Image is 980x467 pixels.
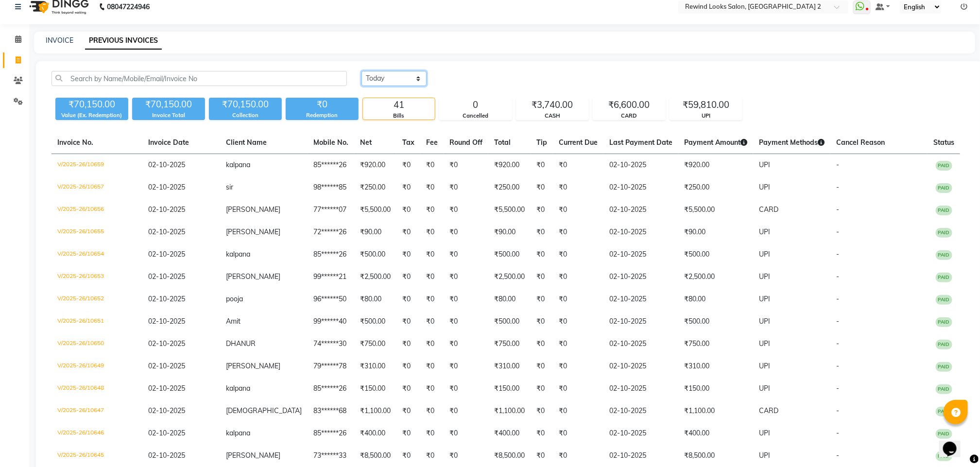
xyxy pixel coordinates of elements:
td: ₹0 [396,445,420,467]
td: ₹920.00 [488,154,531,177]
td: ₹0 [420,288,444,311]
td: ₹150.00 [488,378,531,400]
span: Total [494,138,511,147]
span: PAID [936,407,952,416]
span: PAID [936,451,952,461]
td: ₹5,500.00 [678,199,753,221]
td: 02-10-2025 [603,422,678,445]
td: V/2025-26/10654 [52,243,142,266]
span: PAID [936,362,952,372]
td: ₹0 [396,355,420,378]
td: ₹0 [553,422,603,445]
span: kalpana [226,160,250,169]
td: V/2025-26/10648 [52,378,142,400]
span: - [836,384,839,393]
td: 02-10-2025 [603,288,678,311]
span: UPI [759,183,770,191]
div: UPI [670,112,742,120]
td: ₹1,100.00 [354,400,396,422]
span: Round Off [449,138,482,147]
td: ₹500.00 [488,243,531,266]
span: [PERSON_NAME] [226,227,280,236]
span: Payment Methods [759,138,825,147]
span: PAID [936,384,952,394]
div: ₹3,740.00 [516,98,588,112]
td: ₹400.00 [354,422,396,445]
td: 02-10-2025 [603,154,678,177]
span: Invoice No. [57,138,93,147]
span: Tip [536,138,547,147]
span: PAID [936,228,952,238]
td: ₹500.00 [354,243,396,266]
div: ₹70,150.00 [55,98,128,111]
span: UPI [759,250,770,259]
span: - [836,294,839,303]
td: ₹920.00 [354,154,396,177]
span: PAID [936,429,952,439]
span: - [836,250,839,259]
td: ₹310.00 [678,355,753,378]
td: V/2025-26/10646 [52,422,142,445]
td: 02-10-2025 [603,243,678,266]
td: ₹0 [444,221,488,243]
span: 02-10-2025 [148,451,185,460]
td: ₹0 [396,400,420,422]
span: - [836,272,839,281]
span: pooja [226,294,243,303]
td: ₹0 [420,199,444,221]
span: Client Name [226,138,267,147]
td: ₹0 [444,176,488,199]
span: Cancel Reason [836,138,885,147]
td: ₹0 [420,243,444,266]
td: ₹0 [531,378,553,400]
td: 02-10-2025 [603,266,678,288]
span: - [836,406,839,415]
span: UPI [759,451,770,460]
div: Collection [209,111,282,120]
span: - [836,339,839,348]
div: 0 [440,98,512,112]
td: ₹150.00 [354,378,396,400]
td: ₹0 [553,288,603,311]
div: ₹6,600.00 [593,98,665,112]
td: ₹0 [553,154,603,177]
span: - [836,317,839,326]
td: ₹0 [531,355,553,378]
div: CARD [593,112,665,120]
span: PAID [936,317,952,327]
td: 02-10-2025 [603,199,678,221]
td: ₹0 [396,378,420,400]
td: 02-10-2025 [603,378,678,400]
span: PAID [936,206,952,215]
span: Tax [402,138,414,147]
td: V/2025-26/10645 [52,445,142,467]
td: ₹500.00 [488,311,531,333]
span: [PERSON_NAME] [226,205,280,214]
span: 02-10-2025 [148,362,185,370]
span: CARD [759,205,778,214]
td: ₹0 [553,221,603,243]
span: 02-10-2025 [148,384,185,393]
span: Invoice Date [148,138,189,147]
td: ₹0 [444,333,488,355]
span: PAID [936,295,952,305]
span: 02-10-2025 [148,205,185,214]
span: Current Due [559,138,598,147]
td: ₹8,500.00 [488,445,531,467]
td: 02-10-2025 [603,445,678,467]
td: ₹0 [531,221,553,243]
span: kalpana [226,384,250,393]
span: DHANUR [226,339,256,348]
td: ₹0 [531,422,553,445]
td: ₹0 [396,221,420,243]
div: Cancelled [440,112,512,120]
td: ₹0 [420,154,444,177]
td: ₹0 [531,333,553,355]
span: 02-10-2025 [148,294,185,303]
td: ₹0 [420,333,444,355]
td: ₹0 [420,266,444,288]
td: V/2025-26/10651 [52,311,142,333]
span: PAID [936,250,952,260]
td: 02-10-2025 [603,400,678,422]
td: ₹0 [396,176,420,199]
